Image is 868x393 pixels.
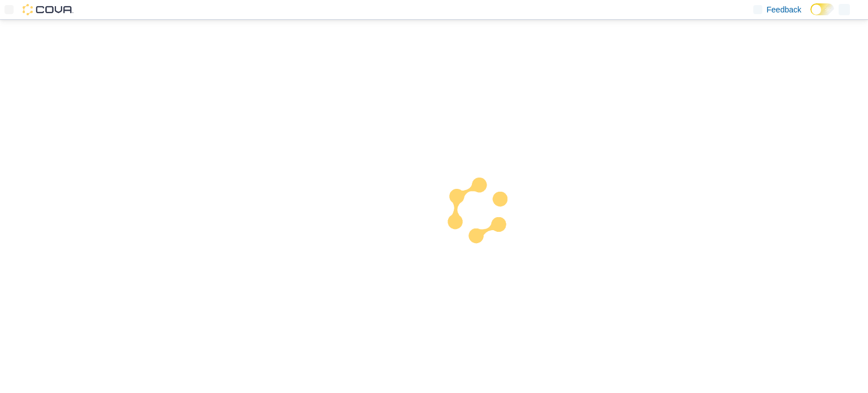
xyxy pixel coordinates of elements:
[767,4,801,15] span: Feedback
[23,4,73,15] img: Cova
[810,3,834,15] input: Dark Mode
[810,15,811,16] span: Dark Mode
[434,169,519,254] img: cova-loader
